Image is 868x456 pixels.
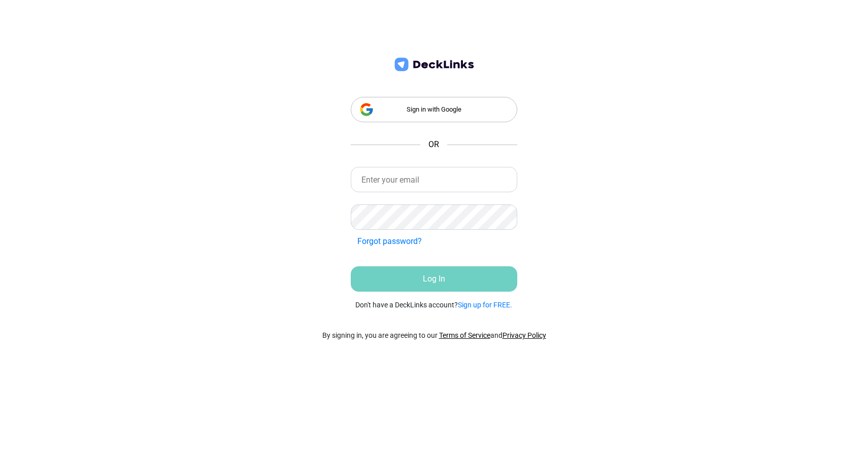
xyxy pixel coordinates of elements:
a: Privacy Policy [503,331,546,339]
button: Forgot password? [351,232,428,251]
button: Log In [351,266,518,292]
input: Enter your email [351,167,518,192]
div: Sign in with Google [351,97,518,122]
a: Terms of Service [439,331,490,339]
span: OR [428,138,439,151]
small: Don't have a DeckLinks account? [355,300,512,310]
p: By signing in, you are agreeing to our and [322,330,546,341]
a: Sign up for FREE. [458,301,512,309]
img: deck-links-logo.c572c7424dfa0d40c150da8c35de9cd0.svg [392,56,476,73]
